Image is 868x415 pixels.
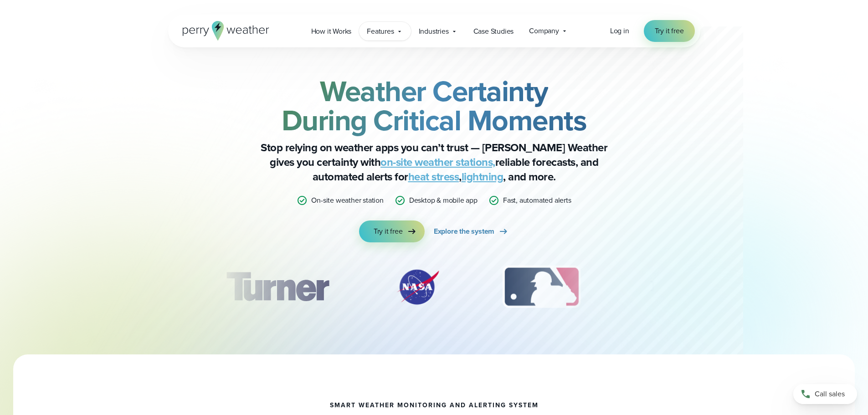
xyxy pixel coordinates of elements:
[311,26,352,37] span: How it Works
[367,26,394,37] span: Features
[473,26,514,37] span: Case Studies
[359,220,425,242] a: Try it free
[434,226,494,237] span: Explore the system
[610,26,629,36] span: Log in
[252,140,616,184] p: Stop relying on weather apps you can’t trust — [PERSON_NAME] Weather gives you certainty with rel...
[493,264,590,310] div: 3 of 12
[374,226,403,237] span: Try it free
[408,169,459,185] a: heat stress
[644,20,695,42] a: Try it free
[462,169,503,185] a: lightning
[330,402,539,409] h1: smart weather monitoring and alerting system
[633,264,706,310] div: 4 of 12
[434,220,509,242] a: Explore the system
[386,264,450,310] div: 2 of 12
[409,195,478,206] p: Desktop & mobile app
[282,70,587,142] strong: Weather Certainty During Critical Moments
[493,264,590,310] img: MLB.svg
[503,195,571,206] p: Fast, automated alerts
[529,26,559,36] span: Company
[311,195,383,206] p: On-site weather station
[212,264,342,310] div: 1 of 12
[214,264,655,314] div: slideshow
[419,26,449,37] span: Industries
[815,389,845,400] span: Call sales
[303,22,360,41] a: How it Works
[655,26,684,36] span: Try it free
[380,154,495,170] a: on-site weather stations,
[793,384,857,404] a: Call sales
[386,264,450,310] img: NASA.svg
[212,264,342,310] img: Turner-Construction_1.svg
[466,22,522,41] a: Case Studies
[610,26,629,36] a: Log in
[633,264,706,310] img: PGA.svg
